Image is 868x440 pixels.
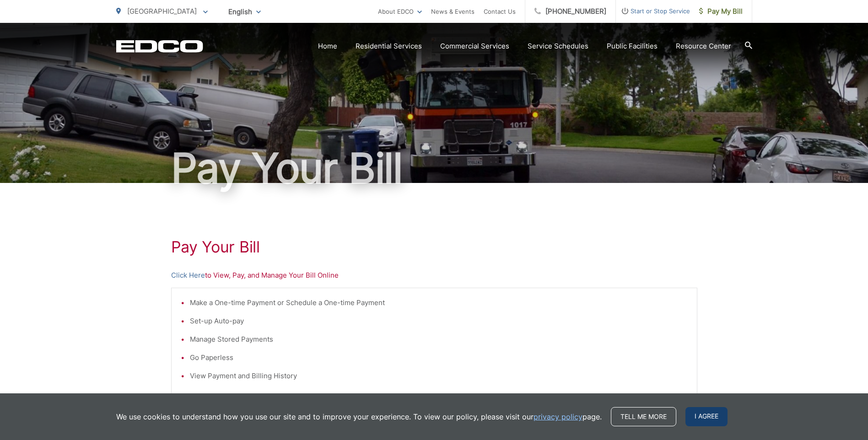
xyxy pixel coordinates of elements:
a: News & Events [431,6,474,17]
span: English [221,4,268,20]
a: Home [318,41,337,52]
span: I agree [685,407,728,426]
li: View Payment and Billing History [190,370,688,381]
li: Set-up Auto-pay [190,316,688,327]
p: We use cookies to understand how you use our site and to improve your experience. To view our pol... [116,411,602,422]
a: About EDCO [378,6,422,17]
a: Click Here [171,270,205,281]
span: [GEOGRAPHIC_DATA] [127,7,197,16]
a: EDCD logo. Return to the homepage. [116,40,203,53]
a: Public Facilities [607,41,658,52]
h1: Pay Your Bill [171,238,697,256]
p: to View, Pay, and Manage Your Bill Online [171,270,697,281]
li: Go Paperless [190,352,688,363]
a: Residential Services [356,41,422,52]
li: Manage Stored Payments [190,334,688,345]
h1: Pay Your Bill [116,145,752,191]
a: Commercial Services [440,41,509,52]
li: Make a One-time Payment or Schedule a One-time Payment [190,297,688,308]
span: Pay My Bill [699,6,743,17]
a: Resource Center [676,41,731,52]
a: privacy policy [534,411,582,422]
a: Contact Us [484,6,516,17]
a: Tell me more [611,407,676,426]
a: Service Schedules [528,41,588,52]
